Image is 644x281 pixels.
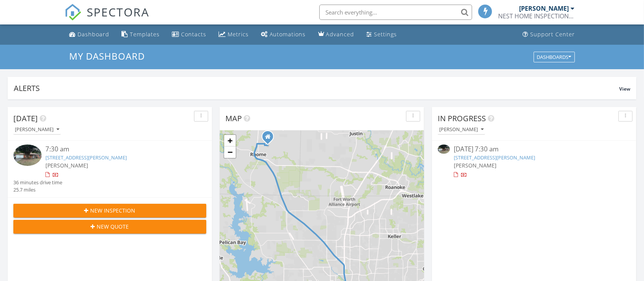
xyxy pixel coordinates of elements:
[454,162,497,169] span: [PERSON_NAME]
[374,31,397,38] div: Settings
[438,125,485,135] button: [PERSON_NAME]
[97,223,129,231] span: New Quote
[15,127,59,132] div: [PERSON_NAME]
[438,145,450,154] img: 9577613%2Fcover_photos%2FPJxQkkTvnBmyDvnDhtv3%2Fsmall.jpg
[69,50,145,62] span: My Dashboard
[13,220,206,234] button: New Quote
[530,31,575,38] div: Support Center
[130,31,160,38] div: Templates
[45,145,190,154] div: 7:30 am
[14,83,619,93] div: Alerts
[13,145,206,193] a: 7:30 am [STREET_ADDRESS][PERSON_NAME] [PERSON_NAME] 36 minutes drive time 25.7 miles
[258,28,309,42] a: Automations (Basic)
[537,54,571,60] div: Dashboards
[439,127,484,132] div: [PERSON_NAME]
[224,146,236,158] a: Zoom out
[118,28,163,42] a: Templates
[13,186,62,193] div: 25.7 miles
[438,113,486,123] span: In Progress
[13,145,42,166] img: 9577613%2Fcover_photos%2FPJxQkkTvnBmyDvnDhtv3%2Fsmall.jpg
[225,113,242,123] span: Map
[268,136,272,141] div: 640 Gladness, Rhome TX 76078
[498,12,574,20] div: NEST HOME INSPECTIONS, LLC
[315,28,358,42] a: Advanced
[224,135,236,146] a: Zoom in
[319,5,472,20] input: Search everything...
[87,4,149,20] span: SPECTORA
[619,86,630,92] span: View
[13,125,61,135] button: [PERSON_NAME]
[519,28,578,42] a: Support Center
[13,113,38,123] span: [DATE]
[13,204,206,218] button: New Inspection
[364,28,400,42] a: Settings
[228,31,249,38] div: Metrics
[65,4,81,21] img: The Best Home Inspection Software - Spectora
[534,52,575,62] button: Dashboards
[45,162,88,169] span: [PERSON_NAME]
[65,10,149,26] a: SPECTORA
[169,28,209,42] a: Contacts
[66,28,112,42] a: Dashboard
[13,179,62,186] div: 36 minutes drive time
[91,206,136,214] span: New Inspection
[454,154,535,161] a: [STREET_ADDRESS][PERSON_NAME]
[78,31,109,38] div: Dashboard
[215,28,252,42] a: Metrics
[270,31,306,38] div: Automations
[45,154,127,161] a: [STREET_ADDRESS][PERSON_NAME]
[519,5,569,12] div: [PERSON_NAME]
[326,31,354,38] div: Advanced
[181,31,206,38] div: Contacts
[454,145,615,154] div: [DATE] 7:30 am
[438,145,631,179] a: [DATE] 7:30 am [STREET_ADDRESS][PERSON_NAME] [PERSON_NAME]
